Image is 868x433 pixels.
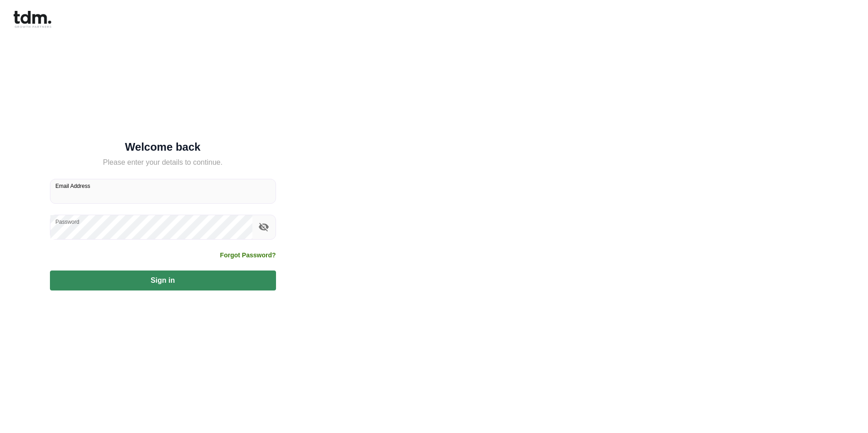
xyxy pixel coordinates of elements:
[50,143,276,152] h5: Welcome back
[256,219,271,235] button: toggle password visibility
[55,182,90,190] label: Email Address
[220,251,276,260] a: Forgot Password?
[50,157,276,168] h5: Please enter your details to continue.
[50,271,276,290] button: Sign in
[55,218,79,226] label: Password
